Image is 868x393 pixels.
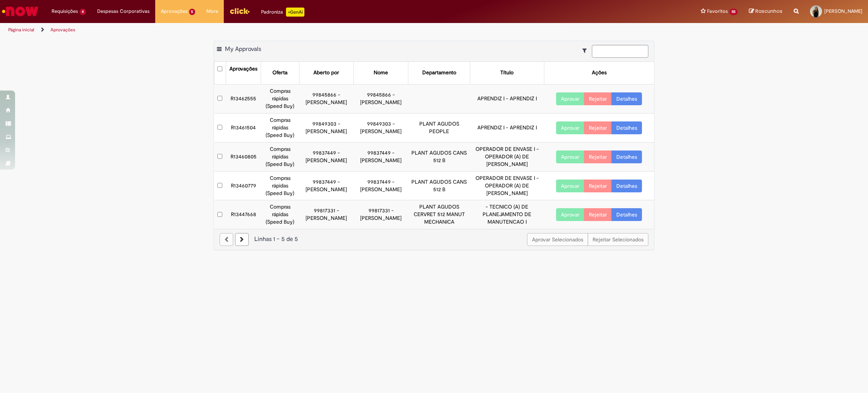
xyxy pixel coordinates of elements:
button: Rejeitar [584,180,612,192]
a: Detalhes [611,121,642,134]
button: Aprovar [556,208,584,221]
div: Título [500,69,513,77]
a: Detalhes [611,180,642,192]
a: Detalhes [611,208,642,221]
span: My Approvals [225,45,261,53]
button: Aprovar [556,180,584,192]
button: Aprovar [556,121,584,134]
td: 99845866 - [PERSON_NAME] [354,84,408,113]
div: Ações [592,69,607,77]
span: 5 [189,9,196,15]
td: PLANT AGUDOS CANS 512 B [408,142,470,171]
a: Detalhes [611,150,642,163]
td: PLANT AGUDOS CERVRET 512 MANUT MECHANICA [408,200,470,229]
span: [PERSON_NAME] [824,8,862,14]
a: Aprovações [50,27,75,33]
td: OPERADOR DE ENVASE I - OPERADOR (A) DE [PERSON_NAME] [470,171,544,200]
td: Compras rápidas (Speed Buy) [261,142,299,171]
span: Aprovações [161,8,188,15]
a: Detalhes [611,92,642,105]
span: More [206,8,218,15]
td: R13462555 [226,84,261,113]
td: R13460805 [226,142,261,171]
button: Aprovar [556,92,584,105]
td: OPERADOR DE ENVASE I - OPERADOR (A) DE [PERSON_NAME] [470,142,544,171]
button: Rejeitar [584,92,612,105]
td: Compras rápidas (Speed Buy) [261,171,299,200]
div: Padroniza [261,8,304,17]
a: Página inicial [8,27,34,33]
td: PLANT AGUDOS PEOPLE [408,113,470,142]
td: 99837449 - [PERSON_NAME] [354,171,408,200]
td: PLANT AGUDOS CANS 512 B [408,171,470,200]
button: Rejeitar [584,121,612,134]
div: Nome [374,69,388,77]
td: APRENDIZ I - APRENDIZ I [470,84,544,113]
td: 99845866 - [PERSON_NAME] [299,84,354,113]
td: R13460779 [226,171,261,200]
span: 4 [79,9,86,15]
td: Compras rápidas (Speed Buy) [261,113,299,142]
a: Rascunhos [749,8,782,15]
span: Favoritos [707,8,728,15]
span: Requisições [52,8,78,15]
div: Oferta [272,69,287,77]
img: click_logo_yellow_360x200.png [229,5,250,17]
td: 99837449 - [PERSON_NAME] [299,142,354,171]
span: 55 [729,9,738,15]
span: Rascunhos [755,8,782,15]
td: - TECNICO (A) DE PLANEJAMENTO DE MANUTENCAO I [470,200,544,229]
td: 99817331 - [PERSON_NAME] [354,200,408,229]
div: Aprovações [229,65,257,73]
i: Mostrar filtros para: Suas Solicitações [582,48,590,53]
td: 99849303 - [PERSON_NAME] [354,113,408,142]
th: Aprovações [226,62,261,84]
div: Linhas 1 − 5 de 5 [220,235,648,244]
td: 99837449 - [PERSON_NAME] [354,142,408,171]
td: Compras rápidas (Speed Buy) [261,84,299,113]
td: Compras rápidas (Speed Buy) [261,200,299,229]
div: Departamento [422,69,456,77]
td: R13447668 [226,200,261,229]
img: ServiceNow [1,4,40,19]
button: Aprovar [556,150,584,163]
td: 99849303 - [PERSON_NAME] [299,113,354,142]
div: Aberto por [313,69,339,77]
td: APRENDIZ I - APRENDIZ I [470,113,544,142]
td: 99817331 - [PERSON_NAME] [299,200,354,229]
ul: Trilhas de página [6,23,573,37]
p: +GenAi [286,8,304,17]
button: Rejeitar [584,150,612,163]
span: Despesas Corporativas [97,8,150,15]
button: Rejeitar [584,208,612,221]
td: 99837449 - [PERSON_NAME] [299,171,354,200]
td: R13461504 [226,113,261,142]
